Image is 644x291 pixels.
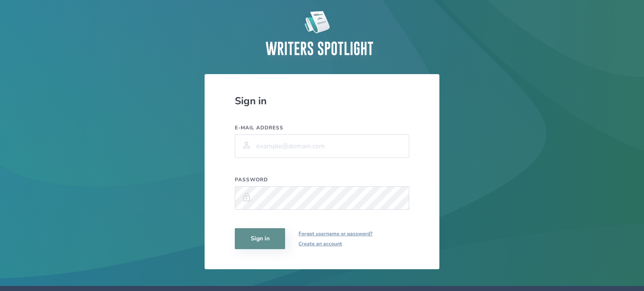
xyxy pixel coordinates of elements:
[235,228,285,249] button: Sign in
[299,229,373,239] a: Forgot username or password?
[235,94,409,108] div: Sign in
[299,239,373,249] a: Create an account
[235,134,409,158] input: example@domain.com
[235,124,409,131] label: E-mail address
[235,176,409,183] label: Password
